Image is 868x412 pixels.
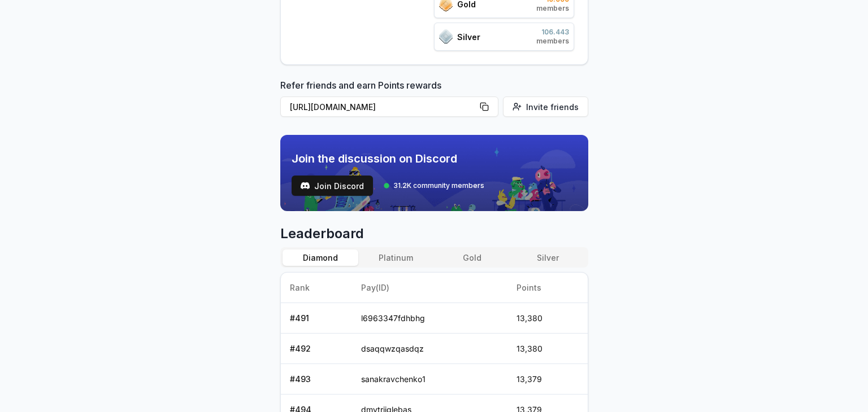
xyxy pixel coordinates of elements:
[507,334,587,364] td: 13,380
[358,249,434,266] button: Platinum
[281,303,353,334] td: # 491
[457,31,480,43] span: Silver
[393,181,484,190] span: 31.2K community members
[352,364,507,395] td: sanakravchenko1
[292,151,484,166] span: Join the discussion on Discord
[536,4,569,13] span: members
[526,101,579,113] span: Invite friends
[280,225,588,243] span: Leaderboard
[439,29,453,44] img: ranks_icon
[352,334,507,364] td: dsaqqwzqasdqz
[314,180,364,192] span: Join Discord
[352,303,507,334] td: l6963347fdhbhg
[281,273,353,303] th: Rank
[292,176,373,196] a: testJoin Discord
[536,28,569,37] span: 106.443
[510,249,585,266] button: Silver
[281,334,353,364] td: # 492
[280,135,588,211] img: discord_banner
[281,364,353,395] td: # 493
[503,97,588,117] button: Invite friends
[507,303,587,334] td: 13,380
[507,273,587,303] th: Points
[292,176,373,196] button: Join Discord
[352,273,507,303] th: Pay(ID)
[434,249,510,266] button: Gold
[283,249,358,266] button: Diamond
[536,37,569,46] span: members
[507,364,587,395] td: 13,379
[301,181,310,190] img: test
[280,78,588,121] div: Refer friends and earn Points rewards
[280,97,498,117] button: [URL][DOMAIN_NAME]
